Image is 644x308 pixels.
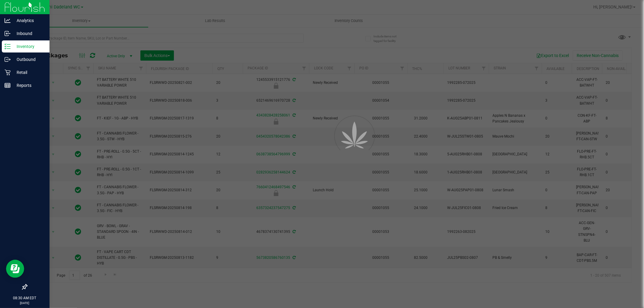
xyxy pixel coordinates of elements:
inline-svg: Reports [5,82,11,88]
inline-svg: Inventory [5,43,11,49]
p: Outbound [11,56,47,63]
p: Analytics [11,17,47,24]
p: Inventory [11,43,47,50]
p: Retail [11,69,47,76]
inline-svg: Inbound [5,30,11,37]
p: 08:30 AM EDT [3,295,47,301]
inline-svg: Analytics [5,17,11,24]
iframe: Resource center [6,260,24,278]
inline-svg: Outbound [5,56,11,62]
p: Inbound [11,30,47,37]
p: [DATE] [3,301,47,305]
p: Reports [11,82,47,89]
inline-svg: Retail [5,69,11,75]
